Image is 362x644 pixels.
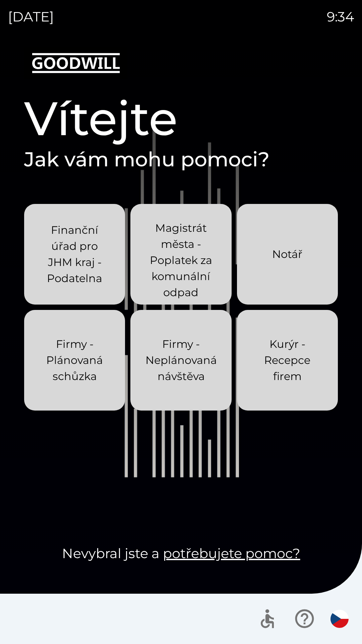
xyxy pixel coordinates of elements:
[130,204,231,305] button: Magistrát města - Poplatek za komunální odpad
[24,47,338,79] img: Logo
[40,336,109,384] p: Firmy - Plánovaná schůzka
[130,310,231,411] button: Firmy - Neplánovaná návštěva
[24,90,338,147] h1: Vítejte
[163,545,300,561] a: potřebujete pomoc?
[145,336,217,384] p: Firmy - Neplánovaná návštěva
[24,310,125,411] button: Firmy - Plánovaná schůzka
[24,147,338,172] h2: Jak vám mohu pomoci?
[237,204,338,305] button: Notář
[253,336,322,384] p: Kurýr - Recepce firem
[237,310,338,411] button: Kurýr - Recepce firem
[330,610,349,628] img: cs flag
[146,220,215,301] p: Magistrát města - Poplatek za komunální odpad
[24,543,338,563] p: Nevybral jste a
[327,7,354,27] p: 9:34
[272,246,302,262] p: Notář
[40,222,109,286] p: Finanční úřad pro JHM kraj - Podatelna
[8,7,54,27] p: [DATE]
[24,204,125,305] button: Finanční úřad pro JHM kraj - Podatelna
